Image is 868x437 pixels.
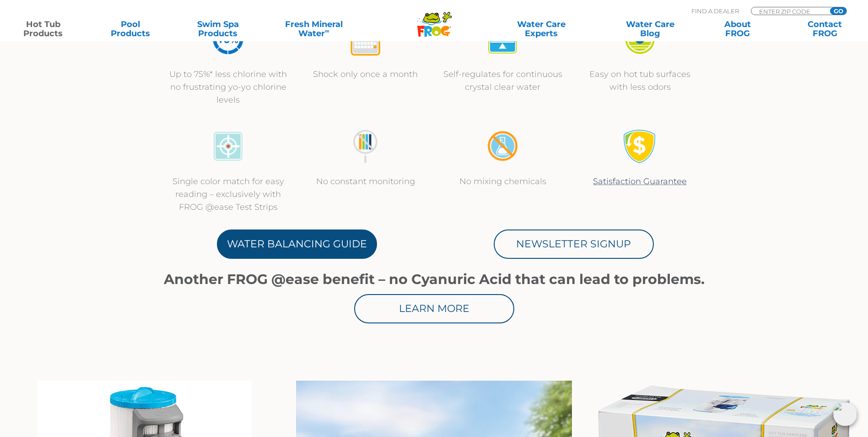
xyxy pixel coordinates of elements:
[160,272,709,287] h1: Another FROG @ease benefit – no Cyanuric Acid that can lead to problems.
[271,20,356,38] a: Fresh MineralWater∞
[758,7,820,15] input: Zip Code Form
[443,175,562,188] p: No mixing chemicals
[9,20,77,38] a: Hot TubProducts
[348,129,383,164] img: no-constant-monitoring1
[593,176,687,186] a: Satisfaction Guarantee
[623,129,657,164] img: Satisfaction Guarantee Icon
[485,129,520,164] img: no-mixing1
[616,20,684,38] a: Water CareBlog
[169,175,288,213] p: Single color match for easy reading – exclusively with FROG @ease Test Strips
[306,175,425,188] p: No constant monitoring
[354,294,514,323] a: Learn More
[830,7,846,15] input: GO
[486,20,597,38] a: Water CareExperts
[97,20,165,38] a: PoolProducts
[791,20,859,38] a: ContactFROG
[691,7,739,15] p: Find A Dealer
[217,229,377,259] a: Water Balancing Guide
[306,68,425,81] p: Shock only once a month
[581,68,700,93] p: Easy on hot tub surfaces with less odors
[833,402,857,426] img: openIcon
[325,27,329,34] sup: ∞
[184,20,252,38] a: Swim SpaProducts
[703,20,771,38] a: AboutFROG
[211,129,245,164] img: icon-atease-color-match
[494,229,654,259] a: Newsletter Signup
[169,68,288,106] p: Up to 75%* less chlorine with no frustrating yo-yo chlorine levels
[443,68,562,93] p: Self-regulates for continuous crystal clear water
